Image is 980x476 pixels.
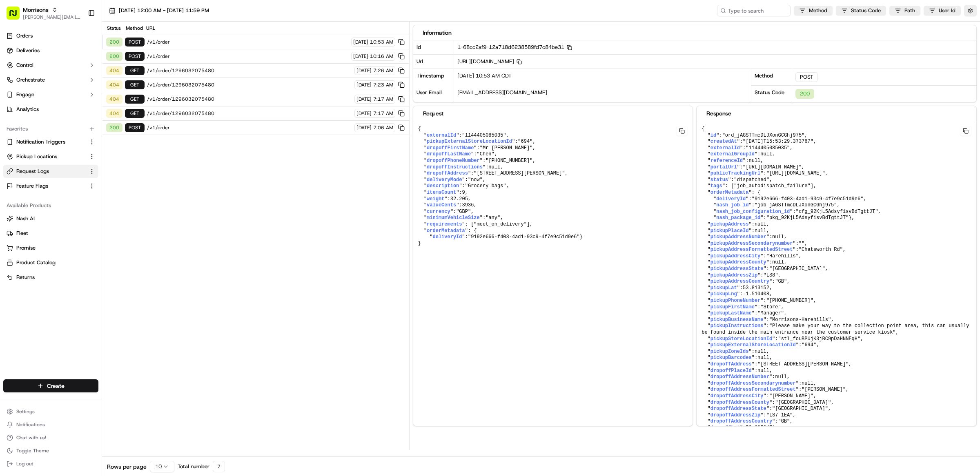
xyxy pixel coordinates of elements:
[772,406,828,412] span: "[GEOGRAPHIC_DATA]"
[488,164,500,170] span: null
[757,361,849,367] span: "[STREET_ADDRESS][PERSON_NAME]"
[3,458,98,469] button: Log out
[751,69,792,85] div: Method
[710,133,716,138] span: id
[851,7,881,14] span: Status Code
[836,6,886,15] button: Status Code
[147,110,352,117] span: /v1/order/1296032075480
[734,183,810,189] span: "job_autodispatch_failure"
[450,196,468,202] span: 32.205
[356,82,372,88] span: [DATE]
[106,123,122,132] div: 200
[58,202,99,208] a: Powered byPylon
[710,170,760,176] span: publicTrackingUrl
[769,266,825,272] span: "[GEOGRAPHIC_DATA]"
[710,145,740,151] span: externalId
[356,124,372,131] span: [DATE]
[710,323,764,329] span: pickupInstructions
[16,138,65,146] span: Notification Triggers
[755,228,766,234] span: null
[796,209,878,215] span: "cfg_92KjL5AdsyfisvBdTgttJT"
[413,69,454,86] div: Timestamp
[486,215,500,221] span: "any"
[477,151,494,157] span: "Chen"
[809,7,827,14] span: Method
[3,59,98,72] button: Control
[462,202,474,208] span: 3936
[710,381,796,386] span: dropoffAddressSecondarynumber
[107,463,147,471] span: Rows per page
[69,183,76,190] div: 💻
[127,104,149,114] button: See all
[68,148,71,155] span: •
[7,274,95,281] a: Returns
[427,196,444,202] span: weight
[710,247,793,252] span: pickupAddressFormattedStreet
[427,209,450,215] span: currency
[799,247,843,252] span: "Chatsworth Rd"
[433,234,462,240] span: deliveryId
[370,39,393,45] span: 10:53 AM
[755,221,766,227] span: null
[16,182,62,190] span: Knowledge Base
[23,6,49,14] span: Morrisons
[710,304,755,310] span: pickupFirstName
[710,400,769,405] span: dropoffAddressCounty
[25,148,66,155] span: [PERSON_NAME]
[427,133,456,138] span: externalId
[106,109,122,118] div: 404
[760,304,781,310] span: "Store"
[710,418,772,424] span: dropoffAddressCountry
[710,272,757,278] span: pickupAddressZip
[716,215,760,221] span: nash_package_id
[427,177,462,183] span: deliveryMode
[23,14,81,20] button: [PERSON_NAME][EMAIL_ADDRESS][DOMAIN_NAME]
[427,190,456,195] span: itemsCount
[16,447,49,454] span: Toggle Theme
[710,228,749,234] span: pickupPlaceId
[7,138,85,146] a: Notification Triggers
[106,95,122,104] div: 404
[757,355,769,361] span: null
[462,190,465,195] span: 9
[105,5,213,16] button: [DATE] 12:00 AM - [DATE] 11:59 PM
[755,349,766,354] span: null
[106,66,122,75] div: 404
[147,53,349,60] span: /v1/order
[25,126,66,133] span: [PERSON_NAME]
[16,230,28,237] span: Fleet
[706,109,967,117] div: Response
[16,461,33,467] span: Log out
[16,32,33,40] span: Orders
[373,67,393,74] span: 7:26 AM
[769,393,813,399] span: "[PERSON_NAME]"
[710,393,764,399] span: dropoffAddressCity
[757,310,784,316] span: "Manager"
[106,80,122,89] div: 404
[125,123,145,132] div: POST
[413,54,454,69] div: Url
[3,29,98,42] a: Orders
[8,183,15,190] div: 📗
[904,7,915,14] span: Path
[939,7,955,14] span: User Id
[751,85,792,102] div: Status Code
[702,323,972,335] span: "Please make your way to the collection point area, this can usually be found inside the main ent...
[710,342,796,348] span: pickupExternalStoreLocationId
[746,145,790,151] span: "1144405085035"
[423,29,967,37] div: Information
[763,272,778,278] span: "LS8"
[7,244,95,252] a: Promise
[710,139,737,144] span: createdAt
[710,361,752,367] span: dropoffAddress
[772,234,784,240] span: null
[3,122,98,135] div: Favorites
[760,151,772,157] span: null
[710,298,760,303] span: pickupPhoneNumber
[710,406,766,412] span: dropoffAddressState
[710,355,752,361] span: pickupBarcodes
[427,228,465,234] span: orderMetadata
[146,25,406,31] div: URL
[3,241,98,255] button: Promise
